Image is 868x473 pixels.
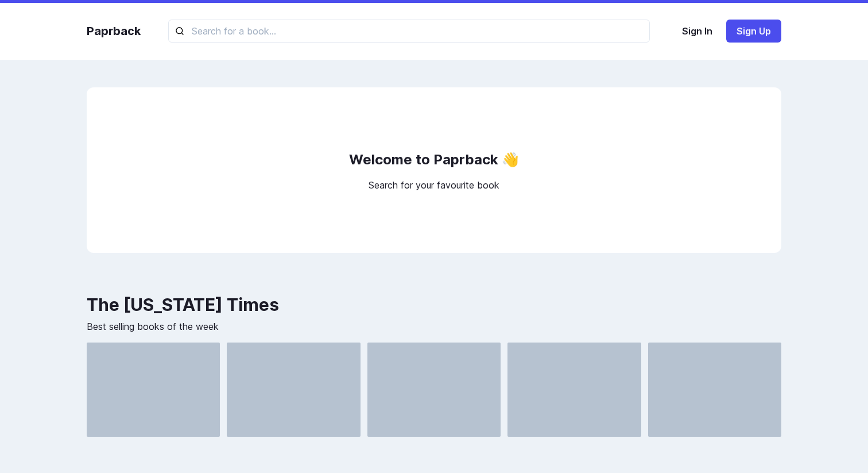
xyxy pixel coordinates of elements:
p: Best selling books of the week [87,320,781,333]
a: Paprback [87,22,141,40]
button: Sign Up [726,20,781,43]
h2: Welcome to Paprback 👋 [349,148,519,171]
p: Search for your favourite book [369,178,499,192]
input: Search for a book... [168,20,650,43]
button: Sign In [673,20,722,43]
h2: The [US_STATE] Times [87,294,781,315]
